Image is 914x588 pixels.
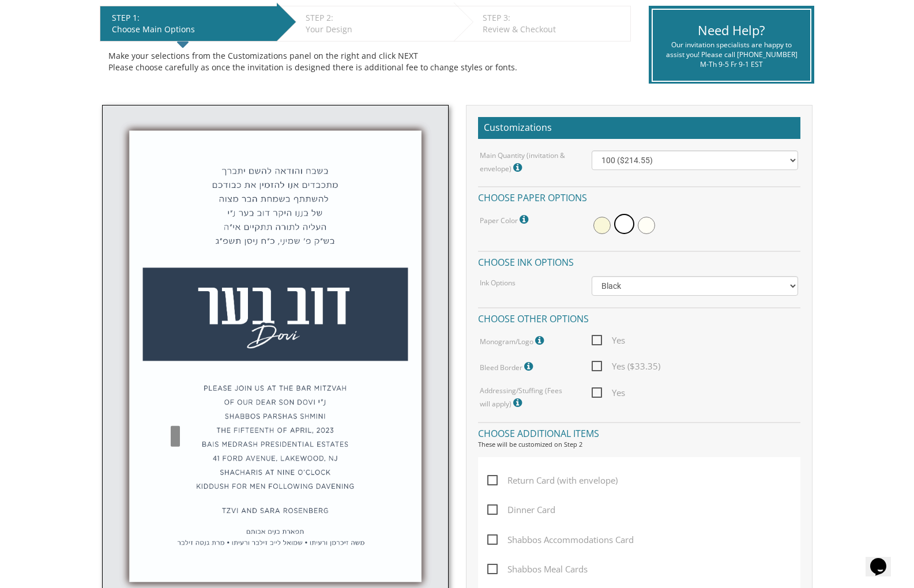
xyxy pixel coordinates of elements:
div: Need Help? [661,21,802,39]
div: Choose Main Options [112,24,271,35]
div: Make your selections from the Customizations panel on the right and click NEXT Please choose care... [108,50,622,73]
div: STEP 3: [483,12,625,24]
label: Ink Options [480,278,516,288]
span: Yes [592,386,625,400]
div: Our invitation specialists are happy to assist you! Please call [PHONE_NUMBER] M-Th 9-5 Fr 9-1 EST [661,40,802,69]
h4: Choose paper options [478,186,800,206]
div: Your Design [306,24,448,35]
h2: Customizations [478,117,800,139]
h4: Choose ink options [478,251,800,271]
label: Main Quantity (invitation & envelope) [480,150,574,175]
h4: Choose other options [478,307,800,327]
iframe: chat widget [866,542,902,576]
span: Return Card (with envelope) [487,473,618,488]
label: Paper Color [480,212,531,227]
div: STEP 1: [112,12,271,24]
span: Shabbos Accommodations Card [487,533,634,547]
label: Addressing/Stuffing (Fees will apply) [480,386,574,410]
div: These will be customized on Step 2 [478,440,800,449]
h4: Choose additional items [478,422,800,442]
span: Shabbos Meal Cards [487,562,588,576]
div: STEP 2: [306,12,448,24]
span: Yes [592,333,625,348]
div: Review & Checkout [483,24,625,35]
label: Monogram/Logo [480,333,547,348]
span: Dinner Card [487,503,555,517]
label: Bleed Border [480,359,536,374]
span: Yes ($33.35) [592,359,660,374]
